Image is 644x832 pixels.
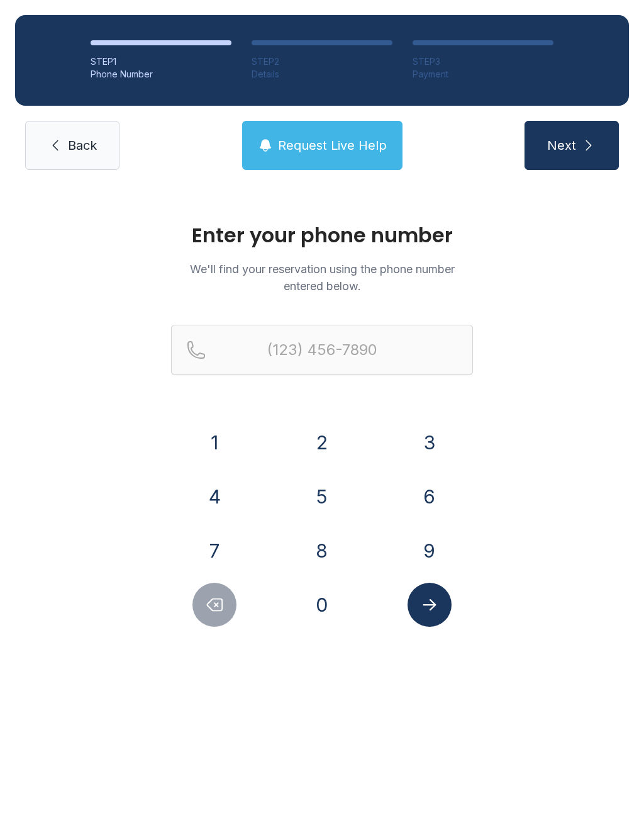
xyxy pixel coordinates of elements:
[300,420,344,464] button: 2
[171,261,473,295] p: We'll find your reservation using the phone number entered below.
[408,420,452,464] button: 3
[413,68,553,81] div: Payment
[192,583,236,627] button: Delete number
[192,475,236,519] button: 4
[252,55,392,68] div: STEP 2
[408,529,452,573] button: 9
[192,529,236,573] button: 7
[68,137,97,154] span: Back
[171,225,473,245] h1: Enter your phone number
[91,55,231,68] div: STEP 1
[91,68,231,81] div: Phone Number
[300,529,344,573] button: 8
[413,55,553,68] div: STEP 3
[547,137,576,154] span: Next
[192,420,236,464] button: 1
[408,475,452,519] button: 6
[408,583,452,627] button: Submit lookup form
[300,475,344,519] button: 5
[171,325,473,375] input: Reservation phone number
[252,68,392,81] div: Details
[278,137,387,154] span: Request Live Help
[300,583,344,627] button: 0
